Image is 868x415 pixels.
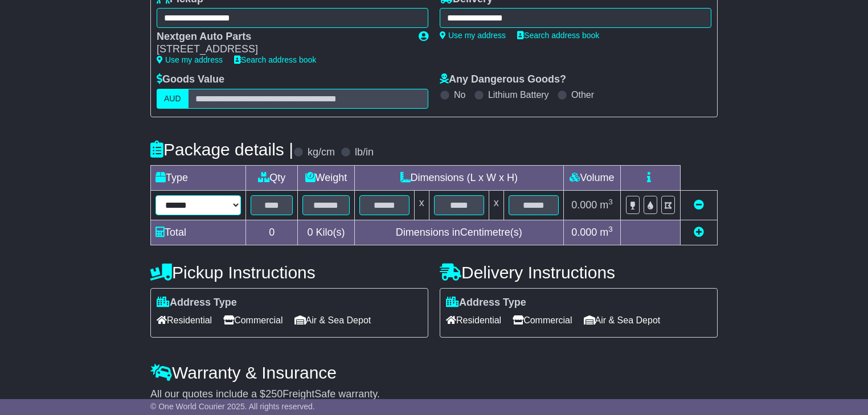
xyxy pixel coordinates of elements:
[294,311,371,329] span: Air & Sea Depot
[150,140,293,159] h4: Package details |
[446,311,501,329] span: Residential
[157,31,407,43] div: Nextgen Auto Parts
[694,227,704,238] a: Add new item
[513,311,572,329] span: Commercial
[150,263,428,282] h4: Pickup Instructions
[150,363,718,382] h4: Warranty & Insurance
[571,227,597,238] span: 0.000
[157,55,223,64] a: Use my address
[414,190,429,220] td: x
[150,402,315,411] span: © One World Courier 2025. All rights reserved.
[571,89,594,100] label: Other
[234,55,316,64] a: Search address book
[150,388,718,401] div: All our quotes include a $ FreightSafe warranty.
[440,31,506,40] a: Use my address
[298,165,354,190] td: Weight
[157,43,407,56] div: [STREET_ADDRESS]
[600,199,613,211] span: m
[584,311,661,329] span: Air & Sea Depot
[265,388,282,400] span: 250
[354,220,563,245] td: Dimensions in Centimetre(s)
[151,165,246,190] td: Type
[600,227,613,238] span: m
[157,89,189,109] label: AUD
[223,311,282,329] span: Commercial
[157,297,237,309] label: Address Type
[157,73,224,86] label: Goods Value
[608,225,613,233] sup: 3
[517,31,599,40] a: Search address book
[298,220,354,245] td: Kilo(s)
[446,297,526,309] label: Address Type
[157,311,212,329] span: Residential
[608,198,613,206] sup: 3
[246,220,298,245] td: 0
[440,73,566,86] label: Any Dangerous Goods?
[354,165,563,190] td: Dimensions (L x W x H)
[308,146,335,159] label: kg/cm
[440,263,718,282] h4: Delivery Instructions
[488,89,549,100] label: Lithium Battery
[307,227,313,238] span: 0
[563,165,620,190] td: Volume
[246,165,298,190] td: Qty
[355,146,374,159] label: lb/in
[489,190,503,220] td: x
[694,199,704,211] a: Remove this item
[151,220,246,245] td: Total
[571,199,597,211] span: 0.000
[454,89,465,100] label: No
